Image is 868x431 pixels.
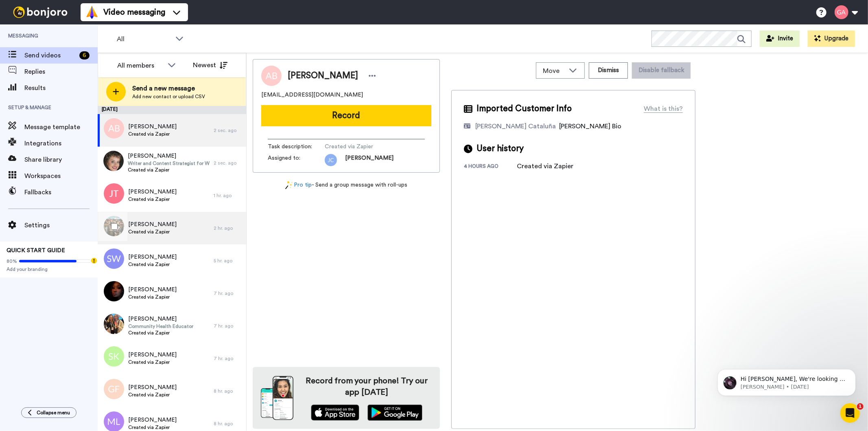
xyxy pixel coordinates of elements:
[325,154,337,166] img: jc.png
[128,315,193,323] span: [PERSON_NAME]
[128,229,177,235] span: Created via Zapier
[187,57,234,73] button: Newest
[104,183,124,204] img: jt.png
[589,62,628,79] button: Dismiss
[325,143,402,151] span: Created via Zapier
[464,163,517,171] div: 4 hours ago
[104,118,124,139] img: ab.png
[214,323,242,329] div: 7 hr. ago
[632,62,691,79] button: Disable fallback
[214,420,242,427] div: 8 hr. ago
[128,286,177,294] span: [PERSON_NAME]
[214,388,242,394] div: 8 hr. ago
[559,123,621,130] span: [PERSON_NAME] Bio
[128,323,193,330] span: Community Health Educator
[104,314,124,334] img: 703f032c-7fdf-4952-a7ee-239d35bca434.jpg
[302,375,432,398] h4: Record from your phone! Try our app [DATE]
[24,83,98,93] span: Results
[24,139,98,148] span: Integrations
[7,258,17,264] span: 80%
[104,379,124,399] img: gf.png
[10,7,71,18] img: bj-logo-header-white.svg
[214,192,242,199] div: 1 hr. ago
[214,290,242,297] div: 7 hr. ago
[214,160,242,166] div: 2 sec. ago
[760,31,800,47] button: Invite
[477,103,572,115] span: Imported Customer Info
[128,391,177,398] span: Created via Zapier
[104,248,124,269] img: sw.png
[117,34,171,44] span: All
[98,106,246,114] div: [DATE]
[24,51,76,60] span: Send videos
[288,70,358,82] span: [PERSON_NAME]
[90,257,98,264] div: Tooltip anchor
[128,261,177,268] span: Created via Zapier
[21,407,77,418] button: Collapse menu
[128,253,177,261] span: [PERSON_NAME]
[128,167,210,173] span: Created via Zapier
[285,181,312,189] a: Pro tip
[128,196,177,202] span: Created via Zapier
[7,248,65,253] span: QUICK START GUIDE
[104,281,124,301] img: b7515a25-ab2c-4610-8453-ba786588de52.jpg
[128,188,177,196] span: [PERSON_NAME]
[24,220,98,230] span: Settings
[128,359,177,365] span: Created via Zapier
[132,93,205,100] span: Add new contact or upload CSV
[543,66,565,76] span: Move
[128,424,177,431] span: Created via Zapier
[128,123,177,131] span: [PERSON_NAME]
[7,266,91,273] span: Add your branding
[104,346,124,367] img: sk.png
[24,155,98,165] span: Share library
[840,403,860,423] iframe: Intercom live chat
[857,403,864,410] span: 1
[24,67,98,77] span: Replies
[128,294,177,300] span: Created via Zapier
[103,151,124,171] img: a6867657-2ede-44ba-9784-9098821ac449.jpg
[214,355,242,362] div: 7 hr. ago
[214,127,242,134] div: 2 sec. ago
[517,161,573,171] div: Created via Zapier
[128,131,177,137] span: Created via Zapier
[475,121,556,131] div: [PERSON_NAME] Cataluña
[367,405,422,421] img: playstore
[103,7,165,18] span: Video messaging
[268,154,325,166] span: Assigned to:
[79,51,90,59] div: 6
[128,160,210,167] span: Writer and Content Strategist for Women's Health
[24,122,98,132] span: Message template
[705,352,868,409] iframe: Intercom notifications message
[128,351,177,359] span: [PERSON_NAME]
[261,376,293,420] img: download
[261,91,363,99] span: [EMAIL_ADDRESS][DOMAIN_NAME]
[808,31,855,47] button: Upgrade
[644,104,683,114] div: What is this?
[37,409,70,416] span: Collapse menu
[128,383,177,391] span: [PERSON_NAME]
[132,84,205,93] span: Send a new message
[268,143,325,151] span: Task description :
[285,181,293,189] img: magic-wand.svg
[85,6,98,19] img: vm-color.svg
[117,61,164,70] div: All members
[261,66,282,86] img: Image of Angela Braunfel
[24,171,98,181] span: Workspaces
[214,257,242,264] div: 5 hr. ago
[128,416,177,424] span: [PERSON_NAME]
[24,187,98,197] span: Fallbacks
[345,154,394,166] span: [PERSON_NAME]
[477,143,524,155] span: User history
[128,220,177,229] span: [PERSON_NAME]
[261,105,431,126] button: Record
[311,405,359,421] img: appstore
[253,181,440,189] div: - Send a group message with roll-ups
[128,330,193,336] span: Created via Zapier
[214,225,242,231] div: 2 hr. ago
